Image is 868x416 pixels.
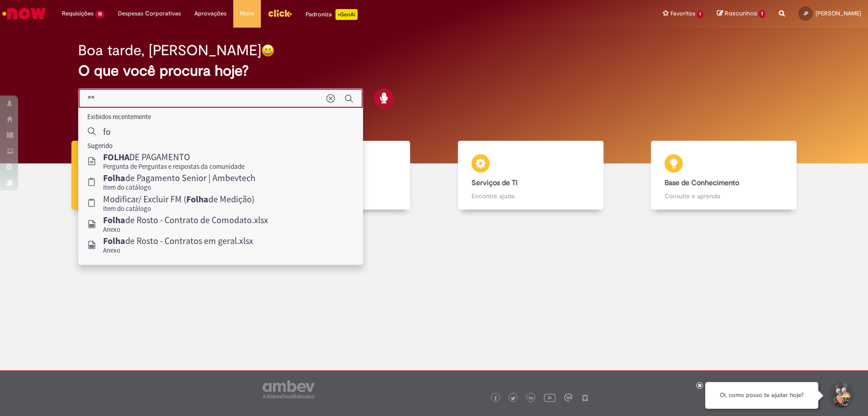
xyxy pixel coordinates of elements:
[665,191,783,201] p: Consulte e aprenda
[240,9,254,18] span: More
[511,396,515,401] img: logo_footer_twitter.png
[816,10,861,17] span: [PERSON_NAME]
[306,9,358,20] div: Padroniza
[194,9,226,18] span: Aprovações
[725,9,757,18] span: Rascunhos
[627,141,821,210] a: Base de Conhecimento Consulte e aprenda
[564,393,572,402] img: logo_footer_workplace.png
[493,396,498,401] img: logo_footer_facebook.png
[705,382,818,409] div: Oi, como posso te ajudar hoje?
[827,382,854,409] button: Iniciar Conversa de Suporte
[263,380,315,398] img: logo_footer_ambev_rotulo_gray.png
[717,10,765,18] a: Rascunhos
[529,396,533,401] img: logo_footer_linkedin.png
[697,10,704,18] span: 1
[62,9,94,18] span: Requisições
[581,393,589,402] img: logo_footer_naosei.png
[472,178,518,187] b: Serviços de TI
[1,5,47,23] img: ServiceNow
[95,10,104,18] span: 15
[78,43,261,58] h2: Boa tarde, [PERSON_NAME]
[78,63,790,79] h2: O que você procura hoje?
[335,9,358,20] p: +GenAi
[47,141,241,210] a: Tirar dúvidas Tirar dúvidas com Lupi Assist e Gen Ai
[759,10,765,18] span: 1
[670,9,695,18] span: Favoritos
[434,141,627,210] a: Serviços de TI Encontre ajuda
[665,178,739,187] b: Base de Conhecimento
[544,392,556,403] img: logo_footer_youtube.png
[803,10,808,16] span: JP
[261,44,274,57] img: happy-face.png
[472,191,590,201] p: Encontre ajuda
[268,6,292,20] img: click_logo_yellow_360x200.png
[118,9,181,18] span: Despesas Corporativas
